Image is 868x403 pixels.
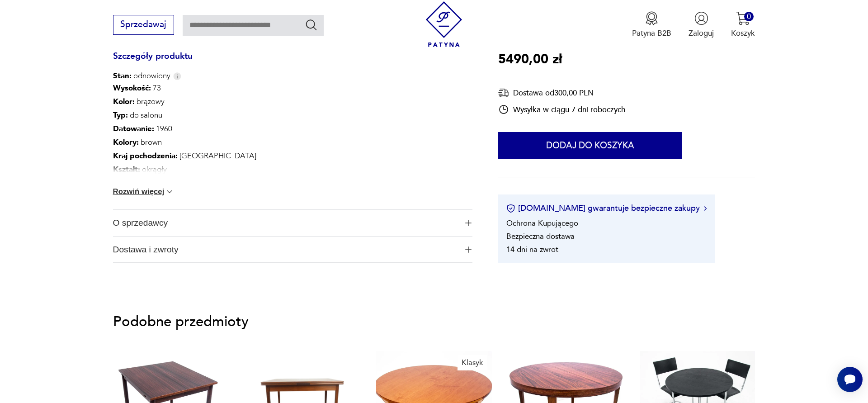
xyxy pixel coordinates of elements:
[113,210,458,236] span: O sprzedawcy
[113,164,140,175] b: Kształt :
[498,49,562,70] p: 5490,00 zł
[498,133,682,160] button: Dodaj do koszyka
[113,22,174,29] a: Sprzedawaj
[113,237,472,263] button: Ikona plusaDostawa i zwroty
[113,15,174,35] button: Sprzedawaj
[744,12,754,21] div: 0
[689,11,714,38] button: Zaloguj
[113,95,256,109] p: brązowy
[731,11,755,38] button: 0Koszyk
[498,87,509,99] img: Ikona dostawy
[113,71,170,81] span: odnowiony
[632,28,671,38] p: Patyna B2B
[465,247,472,253] img: Ikona plusa
[694,11,708,25] img: Ikonka użytkownika
[113,53,472,71] h3: Szczegóły produktu
[113,151,178,161] b: Kraj pochodzenia :
[113,187,175,196] button: Rozwiń więcej
[465,220,472,226] img: Ikona plusa
[731,28,755,38] p: Koszyk
[645,11,659,25] img: Ikona medalu
[506,204,515,213] img: Ikona certyfikatu
[506,203,707,214] button: [DOMAIN_NAME] gwarantuje bezpieczne zakupy
[113,83,151,93] b: Wysokość :
[704,206,707,211] img: Ikona strzałki w prawo
[113,237,458,263] span: Dostawa i zwroty
[736,11,750,25] img: Ikona koszyka
[113,163,256,176] p: okrągły
[113,96,135,107] b: Kolor:
[689,28,714,38] p: Zaloguj
[113,81,256,95] p: 73
[113,109,256,122] p: do salonu
[113,137,139,147] b: Kolory :
[113,136,256,149] p: brown
[173,72,181,80] img: Info icon
[837,367,863,392] iframe: Smartsupp widget button
[632,11,671,38] button: Patyna B2B
[113,149,256,163] p: [GEOGRAPHIC_DATA]
[113,210,472,236] button: Ikona plusaO sprzedawcy
[632,11,671,38] a: Ikona medaluPatyna B2B
[113,71,132,81] b: Stan:
[113,122,256,136] p: 1960
[506,218,578,228] li: Ochrona Kupującego
[498,87,625,99] div: Dostawa od 300,00 PLN
[113,315,755,328] p: Podobne przedmioty
[421,1,467,47] img: Patyna - sklep z meblami i dekoracjami vintage
[506,244,558,255] li: 14 dni na zwrot
[113,123,154,134] b: Datowanie :
[506,231,575,242] li: Bezpieczna dostawa
[498,104,625,115] div: Wysyłka w ciągu 7 dni roboczych
[305,18,318,31] button: Szukaj
[113,110,128,120] b: Typ :
[165,187,174,196] img: chevron down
